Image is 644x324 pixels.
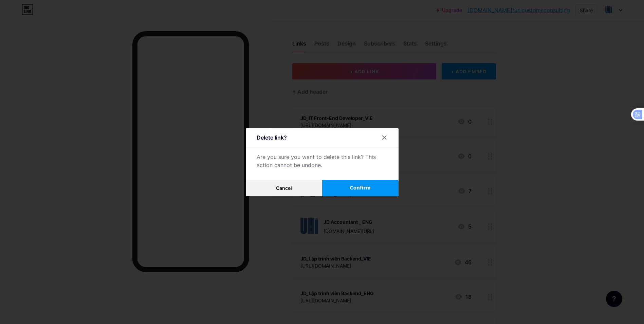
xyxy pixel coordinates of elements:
[257,133,287,142] div: Delete link?
[350,184,371,192] span: Confirm
[246,180,322,196] button: Cancel
[257,153,388,169] div: Are you sure you want to delete this link? This action cannot be undone.
[322,180,399,196] button: Confirm
[276,185,292,191] span: Cancel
